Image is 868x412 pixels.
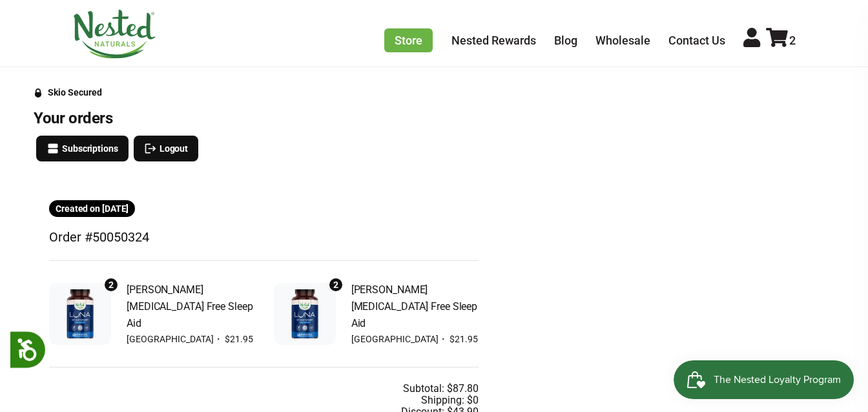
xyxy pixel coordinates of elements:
span: [GEOGRAPHIC_DATA] ・ [127,334,225,344]
span: 2 [333,278,338,292]
a: Skio Secured [34,87,102,108]
img: Nested Naturals [72,10,156,59]
span: [PERSON_NAME] [MEDICAL_DATA] Free Sleep Aid [351,282,479,332]
div: Skio Secured [48,87,102,98]
div: 2 units of item: LUNA Melatonin Free Sleep Aid [328,277,344,293]
a: 2 [766,34,796,47]
div: Shipping: $0 [421,395,479,406]
a: Nested Rewards [451,34,536,47]
div: 2 units of item: LUNA Melatonin Free Sleep Aid [103,277,119,293]
span: [PERSON_NAME] [MEDICAL_DATA] Free Sleep Aid [127,282,254,332]
span: 2 [108,278,114,292]
svg: Security [34,88,43,98]
img: LUNA Melatonin Free Sleep Aid [56,289,105,338]
img: LUNA Melatonin Free Sleep Aid [280,289,329,338]
span: Subscriptions [62,141,118,156]
span: $21.95 [449,334,478,344]
iframe: Button to open loyalty program pop-up [674,360,855,399]
span: 2 [789,34,796,47]
a: Contact Us [668,34,725,47]
h3: Your orders [34,108,494,128]
a: Wholesale [595,34,650,47]
a: Blog [554,34,577,47]
button: Subscriptions [36,136,129,161]
span: $21.95 [225,334,253,344]
span: Logout [160,141,188,156]
a: Store [384,28,433,52]
button: Logout [134,136,198,161]
h3: Order #50050324 [49,230,479,245]
span: [GEOGRAPHIC_DATA] ・ [351,334,449,344]
span: Created on [DATE] [56,201,129,216]
div: Subtotal: $87.80 [403,383,479,395]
